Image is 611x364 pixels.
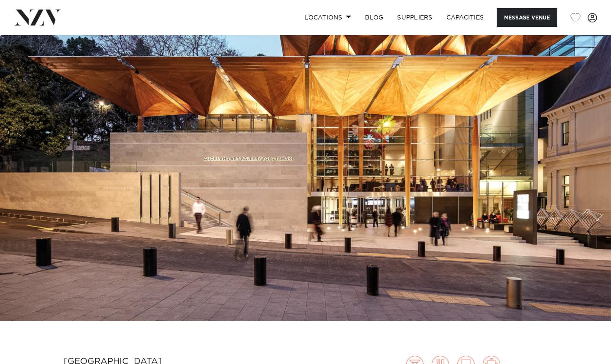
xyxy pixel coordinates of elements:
a: Capacities [440,8,491,27]
img: nzv-logo.png [14,10,61,25]
a: Locations [297,8,358,27]
a: SUPPLIERS [390,8,439,27]
button: Message Venue [497,8,557,27]
a: BLOG [358,8,390,27]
